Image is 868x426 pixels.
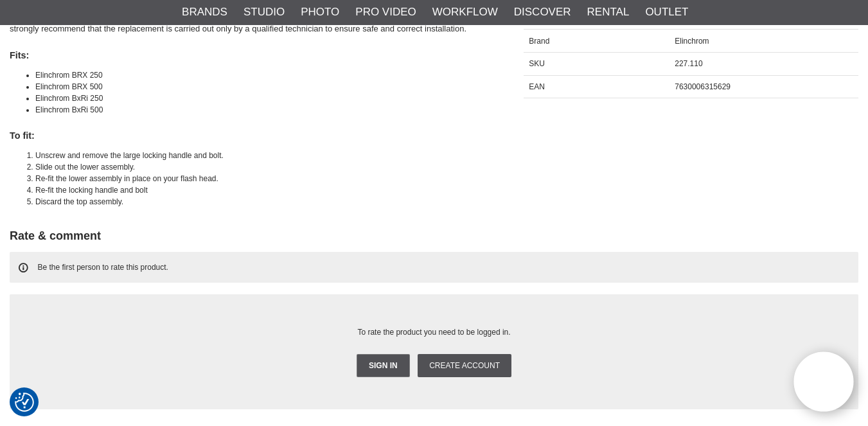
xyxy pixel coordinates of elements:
span: Brand [529,37,549,46]
span: To rate the product you need to be logged in. [357,328,510,337]
a: Photo [301,4,339,21]
span: SKU [529,59,545,68]
li: Discard the top assembly. [35,196,492,208]
li: Elinchrom BRX 250 [35,69,492,81]
a: Brands [182,4,227,21]
h2: Rate & comment [10,228,858,244]
li: Re-fit the lower assembly in place on your flash head. [35,173,492,184]
a: Pro Video [355,4,416,21]
a: Rental [587,4,630,21]
a: Workflow [432,4,498,21]
li: Unscrew and remove the large locking handle and bolt. [35,150,492,161]
button: Consent Preferences [15,391,34,414]
span: 7630006315629 [675,82,731,91]
a: Create account [418,354,511,377]
li: Re-fit the locking handle and bolt [35,184,492,196]
h4: To fit: [10,129,492,142]
h4: Fits: [10,49,492,62]
li: Elinchrom BxRi 500 [35,104,492,116]
a: Outlet [645,4,688,21]
a: Discover [514,4,571,21]
span: Elinchrom [675,37,709,46]
li: Slide out the lower assembly. [35,161,492,173]
a: Studio [244,4,285,21]
a: Sign in [357,354,410,377]
img: Revisit consent button [15,393,34,412]
span: 227.110 [675,59,702,68]
li: Elinchrom BxRi 250 [35,93,492,104]
li: Elinchrom BRX 500 [35,81,492,93]
span: EAN [529,82,545,91]
span: Be the first person to rate this product. [38,263,168,272]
